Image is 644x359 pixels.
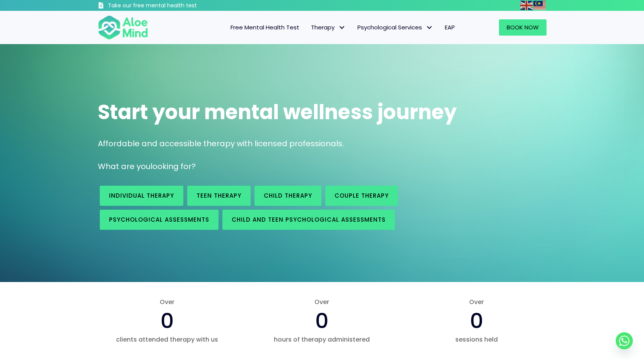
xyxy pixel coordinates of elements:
[252,335,391,344] span: hours of therapy administered
[616,332,633,349] a: Whatsapp
[533,1,547,10] a: Malay
[158,19,461,36] nav: Menu
[255,186,321,206] a: Child Therapy
[150,161,196,172] span: looking for?
[98,138,547,149] p: Affordable and accessible therapy with licensed professionals.
[407,335,546,344] span: sessions held
[252,297,391,306] span: Over
[352,19,439,36] a: Psychological ServicesPsychological Services: submenu
[222,210,395,230] a: Child and Teen Psychological assessments
[407,297,546,306] span: Over
[507,23,539,31] span: Book Now
[335,191,389,200] span: Couple therapy
[311,23,346,31] span: Therapy
[520,1,533,10] img: en
[439,19,461,36] a: EAP
[196,191,241,200] span: Teen Therapy
[520,1,533,10] a: English
[225,19,305,36] a: Free Mental Health Test
[108,2,238,10] h3: Take our free mental health test
[357,23,433,31] span: Psychological Services
[98,297,237,306] span: Over
[264,191,312,200] span: Child Therapy
[161,306,174,335] span: 0
[445,23,455,31] span: EAP
[98,2,238,11] a: Take our free mental health test
[109,191,174,200] span: Individual therapy
[424,22,435,33] span: Psychological Services: submenu
[109,215,209,224] span: Psychological assessments
[315,306,329,335] span: 0
[232,215,386,224] span: Child and Teen Psychological assessments
[187,186,251,206] a: Teen Therapy
[98,161,150,172] span: What are you
[533,1,546,10] img: ms
[98,335,237,344] span: clients attended therapy with us
[98,15,148,40] img: Aloe mind Logo
[470,306,483,335] span: 0
[100,186,183,206] a: Individual therapy
[325,186,398,206] a: Couple therapy
[98,98,457,126] span: Start your mental wellness journey
[499,19,547,36] a: Book Now
[305,19,352,36] a: TherapyTherapy: submenu
[100,210,219,230] a: Psychological assessments
[337,22,348,33] span: Therapy: submenu
[231,23,299,31] span: Free Mental Health Test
